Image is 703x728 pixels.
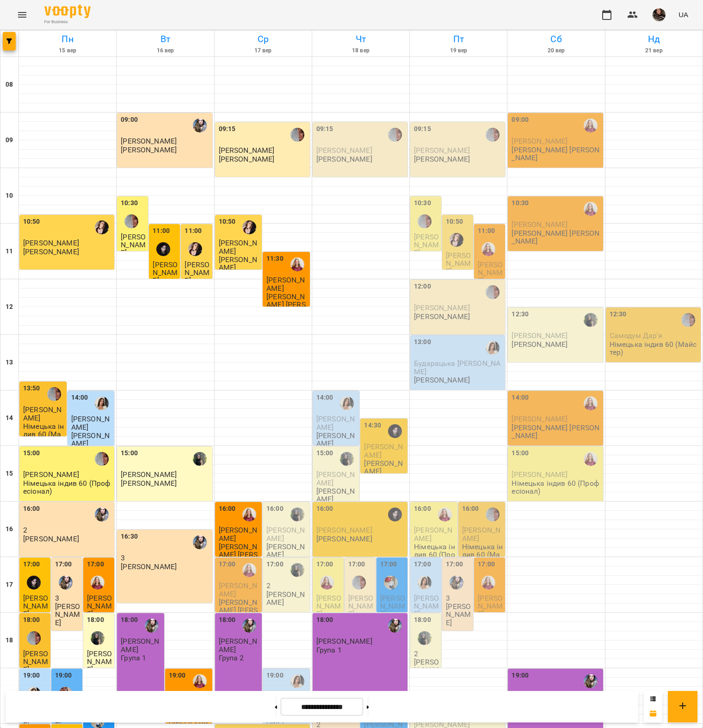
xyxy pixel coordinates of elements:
[584,313,598,327] img: Поліщук Анастасія Сергіївна
[118,32,212,46] h6: Вт
[23,594,48,619] span: [PERSON_NAME]
[348,594,373,619] span: [PERSON_NAME]
[242,619,256,633] div: Голуб Наталія Олександрівна
[316,432,358,448] p: [PERSON_NAME]
[219,504,236,514] label: 16:00
[266,276,305,292] span: [PERSON_NAME]
[23,448,40,458] label: 15:00
[6,358,13,368] h6: 13
[414,198,431,208] label: 10:30
[219,238,257,255] span: [PERSON_NAME]
[87,615,104,625] label: 18:00
[219,559,236,570] label: 17:00
[193,452,207,466] img: Поліщук Анастасія Сергіївна
[219,124,236,134] label: 09:15
[512,479,601,496] p: Німецька індив 60 (Професіонал)
[266,254,284,264] label: 11:30
[185,226,202,236] label: 11:00
[388,508,402,521] img: Луцюк Александра Андріївна
[486,341,499,355] div: Пустовіт Анастасія Володимирівна
[414,526,452,542] span: [PERSON_NAME]
[512,448,529,458] label: 15:00
[266,504,284,514] label: 16:00
[121,448,138,458] label: 15:00
[314,32,408,46] h6: Чт
[450,233,463,247] img: Дубович Ярослава Вікторівна
[124,214,138,228] div: Гута Оксана Анатоліївна
[6,469,13,479] h6: 15
[290,257,304,271] img: Мокієвець Альона Вікторівна
[121,479,177,487] p: [PERSON_NAME]
[121,654,146,662] p: Група 1
[91,576,105,590] div: Мокієвець Альона Вікторівна
[242,220,256,234] img: Дубович Ярослава Вікторівна
[512,424,601,440] p: [PERSON_NAME] [PERSON_NAME]
[512,229,601,245] p: [PERSON_NAME] [PERSON_NAME]
[290,674,304,688] div: Пустовіт Анастасія Володимирівна
[219,146,275,155] span: [PERSON_NAME]
[607,46,701,55] h6: 21 вер
[145,619,159,633] img: Голуб Наталія Олександрівна
[478,594,503,619] span: [PERSON_NAME]
[478,559,495,570] label: 17:00
[242,508,256,521] img: Мокієвець Альона Вікторівна
[23,422,65,446] p: Німецька індив 60 (Майстер)
[316,594,341,619] span: [PERSON_NAME]
[6,135,13,145] h6: 09
[188,242,202,256] div: Дубович Ярослава Вікторівна
[509,46,603,55] h6: 20 вер
[121,554,210,562] p: 3
[290,508,304,521] img: Поліщук Анастасія Сергіївна
[193,535,207,549] div: Голуб Наталія Олександрівна
[316,448,333,458] label: 15:00
[478,260,503,285] span: [PERSON_NAME]
[27,576,41,590] img: Луцюк Александра Андріївна
[584,119,598,132] img: Мокієвець Альона Вікторівна
[481,576,495,590] img: Мокієвець Альона Вікторівна
[71,393,88,403] label: 14:00
[121,563,177,571] p: [PERSON_NAME]
[388,424,402,438] div: Луцюк Александра Андріївна
[23,559,40,570] label: 17:00
[20,32,115,46] h6: Пн
[607,32,701,46] h6: Нд
[450,576,463,590] img: Голуб Наталія Олександрівна
[414,282,431,292] label: 12:00
[185,260,210,285] span: [PERSON_NAME]
[584,452,598,466] div: Мокієвець Альона Вікторівна
[153,226,170,236] label: 11:00
[27,631,41,645] img: Гута Оксана Анатоліївна
[6,580,13,590] h6: 17
[316,414,355,431] span: [PERSON_NAME]
[23,217,40,227] label: 10:50
[316,559,333,570] label: 17:00
[95,396,109,410] img: Пустовіт Анастасія Володимирівна
[681,313,695,327] div: Гута Оксана Анатоліївна
[23,479,112,496] p: Німецька індив 60 (Професіонал)
[121,115,138,125] label: 09:00
[414,313,470,320] p: [PERSON_NAME]
[23,671,40,681] label: 19:00
[486,285,499,299] img: Гута Оксана Анатоліївна
[55,559,72,570] label: 17:00
[219,155,275,163] p: [PERSON_NAME]
[414,337,431,347] label: 13:00
[219,581,257,598] span: [PERSON_NAME]
[610,331,663,340] span: Самодум Дар'я
[316,470,355,487] span: [PERSON_NAME]
[290,563,304,577] img: Поліщук Анастасія Сергіївна
[121,137,177,145] span: [PERSON_NAME]
[462,526,500,542] span: [PERSON_NAME]
[438,508,452,521] img: Мокієвець Альона Вікторівна
[414,232,439,257] span: [PERSON_NAME]
[216,46,310,55] h6: 17 вер
[266,526,305,542] span: [PERSON_NAME]
[316,615,333,625] label: 18:00
[653,8,666,21] img: 50c54b37278f070f9d74a627e50a0a9b.jpg
[411,32,506,46] h6: Пт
